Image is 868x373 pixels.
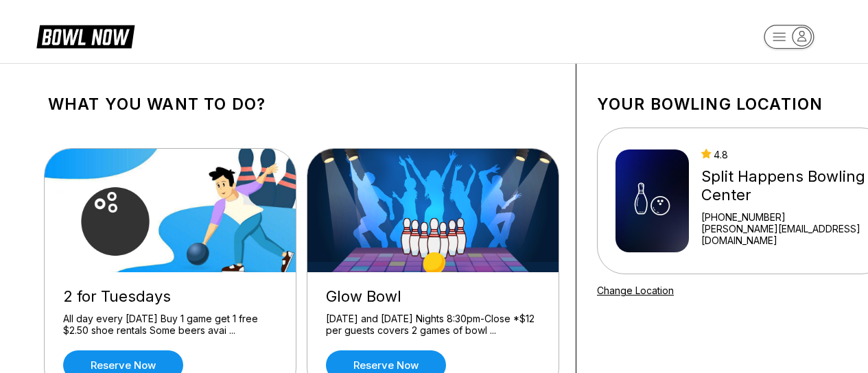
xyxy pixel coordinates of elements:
[615,149,689,252] img: Split Happens Bowling Center
[326,287,540,306] div: Glow Bowl
[45,149,297,272] img: 2 for Tuesdays
[48,95,555,114] h1: What you want to do?
[597,285,674,296] a: Change Location
[63,313,277,337] div: All day every [DATE] Buy 1 game get 1 free $2.50 shoe rentals Some beers avai ...
[307,149,560,272] img: Glow Bowl
[63,287,277,306] div: 2 for Tuesdays
[326,313,540,337] div: [DATE] and [DATE] Nights 8:30pm-Close *$12 per guests covers 2 games of bowl ...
